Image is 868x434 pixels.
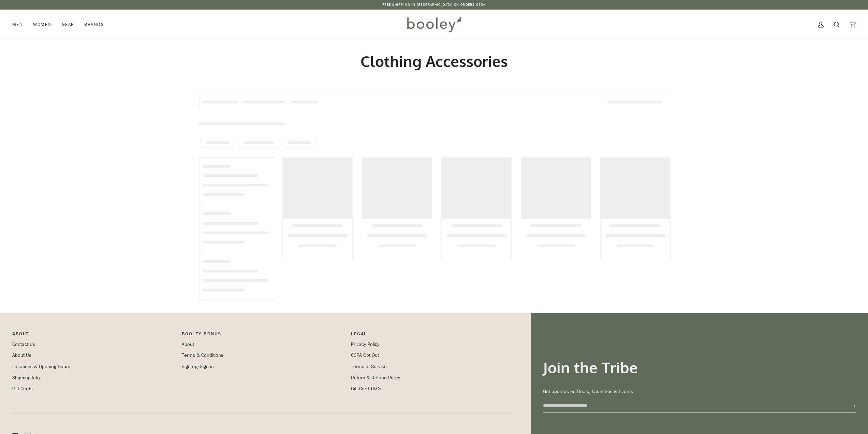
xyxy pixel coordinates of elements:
span: Gear [62,21,74,28]
a: Men [12,10,28,40]
a: Gear [57,10,79,40]
h3: Join the Tribe [543,358,856,377]
a: Gift Cards [12,386,33,392]
a: Women [28,10,56,40]
span: Women [33,21,51,28]
button: Join [838,400,856,411]
a: About Us [12,352,31,359]
a: Brands [79,10,109,40]
p: Booley Bonus [182,330,344,341]
h1: Clothing Accessories [199,52,669,71]
a: About [182,341,194,348]
a: Terms & Conditions [182,352,223,359]
input: your-email@example.com [543,400,838,412]
a: Return & Refund Policy [351,375,400,381]
span: Men [12,21,23,28]
p: Pipeline_Footer Sub [351,330,514,341]
p: Pipeline_Footer Main [12,330,175,341]
a: Privacy Policy [351,341,379,348]
a: CCPA Opt Out [351,352,379,359]
p: Free Shipping in [GEOGRAPHIC_DATA] on Orders €50+ [382,2,486,8]
img: Booley [404,15,464,34]
p: Get updates on Deals, Launches & Events [543,388,856,395]
a: Locations & Opening Hours [12,363,70,370]
a: Shipping Info [12,375,40,381]
a: Contact Us [12,341,35,348]
a: Gift Card T&Cs [351,386,381,392]
a: Sign up/Sign in [182,363,214,370]
a: Terms of Service [351,363,387,370]
span: Brands [84,21,104,28]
